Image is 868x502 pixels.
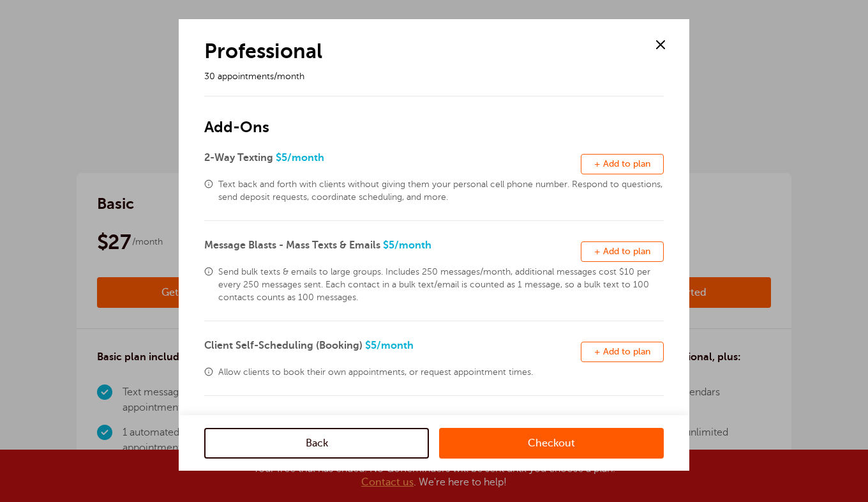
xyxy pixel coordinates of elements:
span: Client Self-Scheduling (Booking) [204,340,363,351]
h1: Professional [204,38,635,64]
p: 30 appointments/month [204,70,635,83]
span: Send bulk texts & emails to large groups. Includes 250 messages/month, additional messages cost $... [218,266,664,304]
span: /month [377,340,414,351]
button: + Add to plan [581,241,664,262]
span: /month [394,240,431,251]
span: $5 [383,240,431,251]
span: + Add to plan [594,159,650,169]
span: /month [287,152,324,164]
button: + Add to plan [581,154,664,174]
span: Text back and forth with clients without giving them your personal cell phone number. Respond to ... [218,178,664,204]
span: 2-Way Texting [204,152,273,164]
span: + Add to plan [594,347,650,356]
span: + Add to plan [594,247,650,256]
span: $5 [276,152,324,164]
span: Allow clients to book their own appointments, or request appointment times. [218,366,664,379]
a: Checkout [439,427,664,458]
h2: Add-Ons [204,96,664,137]
a: Back [204,427,429,458]
span: $5 [365,340,414,351]
span: Message Blasts - Mass Texts & Emails [204,240,380,251]
button: + Add to plan [581,342,664,362]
